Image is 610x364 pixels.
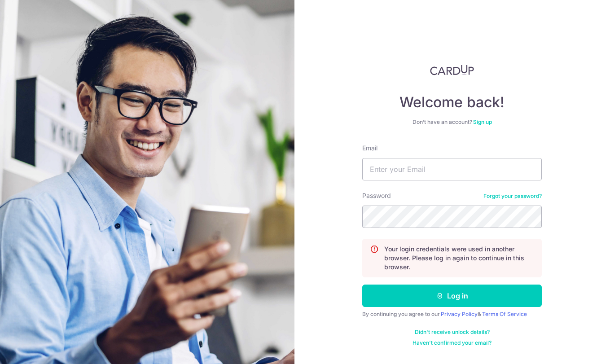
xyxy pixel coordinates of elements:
a: Privacy Policy [441,311,478,317]
div: By continuing you agree to our & [362,311,542,318]
input: Enter your Email [362,158,542,180]
a: Haven't confirmed your email? [413,339,492,346]
p: Your login credentials were used in another browser. Please log in again to continue in this brow... [384,245,534,272]
button: Log in [362,285,542,307]
a: Terms Of Service [482,311,527,317]
a: Didn't receive unlock details? [415,329,490,336]
div: Don’t have an account? [362,118,542,126]
label: Password [362,191,391,200]
a: Sign up [473,118,492,125]
h4: Welcome back! [362,93,542,111]
a: Forgot your password? [483,193,542,200]
label: Email [362,144,377,153]
img: CardUp Logo [430,65,474,75]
